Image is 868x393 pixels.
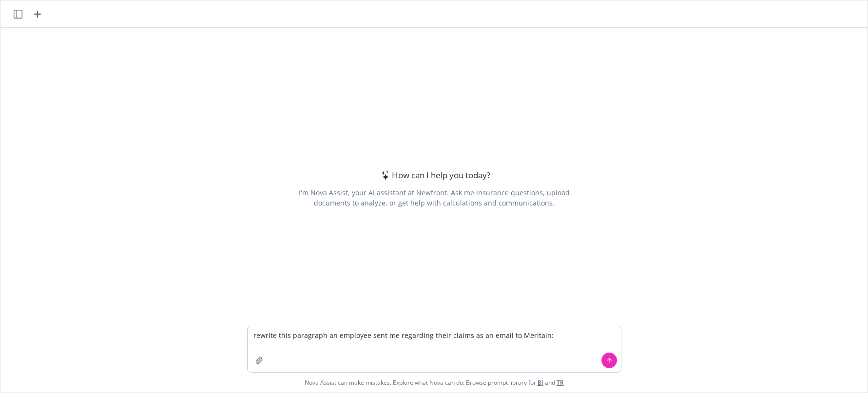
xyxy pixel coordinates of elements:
[538,378,543,387] a: BI
[378,169,490,182] div: How can I help you today?
[248,326,621,372] textarea: rewrite this paragraph an employee sent me regarding their claims as an email to Meritain:
[557,378,564,387] a: TR
[4,373,864,393] span: Nova Assist can make mistakes. Explore what Nova can do: Browse prompt library for and
[297,187,571,208] div: I'm Nova Assist, your AI assistant at Newfront. Ask me insurance questions, upload documents to a...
